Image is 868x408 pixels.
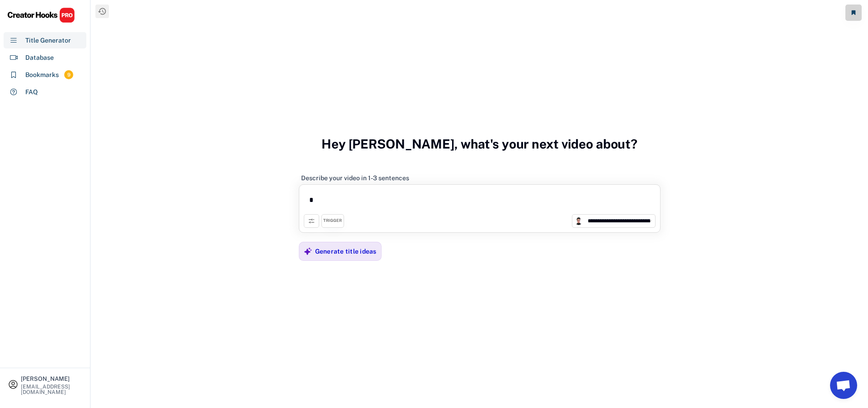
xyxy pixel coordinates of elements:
[830,372,857,399] a: Open chat
[21,376,82,382] div: [PERSON_NAME]
[64,71,73,79] div: 9
[321,127,637,161] h3: Hey [PERSON_NAME], what's your next video about?
[575,217,583,225] img: channels4_profile.jpg
[315,247,377,255] div: Generate title ideas
[25,70,59,80] div: Bookmarks
[25,36,71,45] div: Title Generator
[301,174,409,182] div: Describe your video in 1-3 sentences
[7,7,75,23] img: CHPRO%20Logo.svg
[323,218,342,224] div: TRIGGER
[25,53,54,62] div: Database
[25,87,38,97] div: FAQ
[21,384,82,395] div: [EMAIL_ADDRESS][DOMAIN_NAME]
